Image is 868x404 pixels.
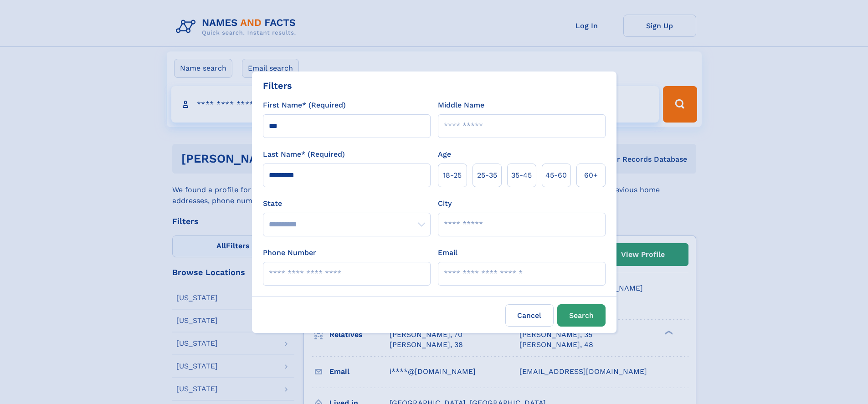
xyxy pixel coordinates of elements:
span: 18‑25 [443,170,462,181]
label: Last Name* (Required) [263,149,345,160]
label: City [438,198,452,209]
label: Middle Name [438,100,484,111]
button: Search [557,304,606,327]
label: Email [438,247,457,258]
span: 35‑45 [511,170,532,181]
span: 60+ [584,170,598,181]
span: 45‑60 [545,170,567,181]
div: Filters [263,79,292,92]
label: Cancel [505,304,554,327]
span: 25‑35 [477,170,497,181]
label: First Name* (Required) [263,100,346,111]
label: Phone Number [263,247,316,258]
label: Age [438,149,451,160]
label: State [263,198,431,209]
